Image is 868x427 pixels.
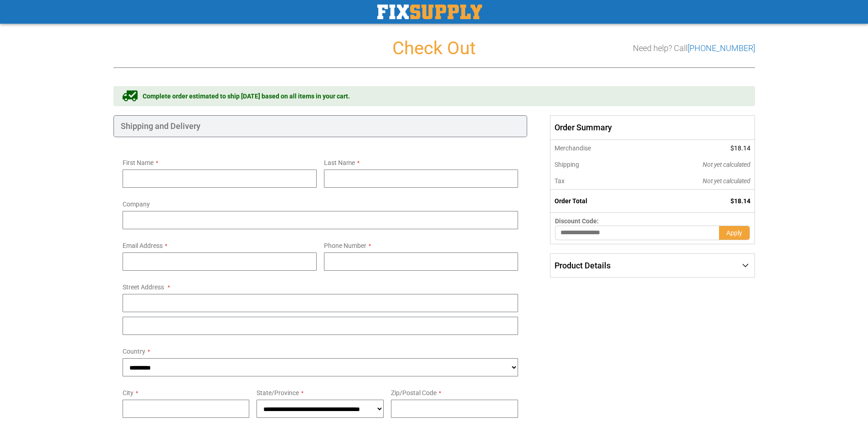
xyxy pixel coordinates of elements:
[391,389,437,396] span: Zip/Postal Code
[324,242,366,249] span: Phone Number
[123,201,150,208] span: Company
[550,173,641,190] th: Tax
[703,161,750,168] span: Not yet calculated
[730,144,750,152] span: $18.14
[257,389,299,396] span: State/Province
[123,283,164,291] span: Street Address
[123,159,154,166] span: First Name
[377,5,482,19] a: store logo
[550,115,755,140] span: Order Summary
[113,115,528,137] div: Shipping and Delivery
[555,197,587,205] strong: Order Total
[703,177,750,185] span: Not yet calculated
[726,229,742,237] span: Apply
[633,44,755,53] h3: Need help? Call
[550,140,641,156] th: Merchandise
[377,5,482,19] img: Fix Industrial Supply
[719,226,750,240] button: Apply
[143,92,350,101] span: Complete order estimated to ship [DATE] based on all items in your cart.
[113,38,755,58] h1: Check Out
[123,242,163,249] span: Email Address
[555,217,599,225] span: Discount Code:
[555,261,611,270] span: Product Details
[324,159,355,166] span: Last Name
[688,43,755,53] a: [PHONE_NUMBER]
[123,389,134,396] span: City
[555,161,579,168] span: Shipping
[123,348,145,355] span: Country
[730,197,750,205] span: $18.14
